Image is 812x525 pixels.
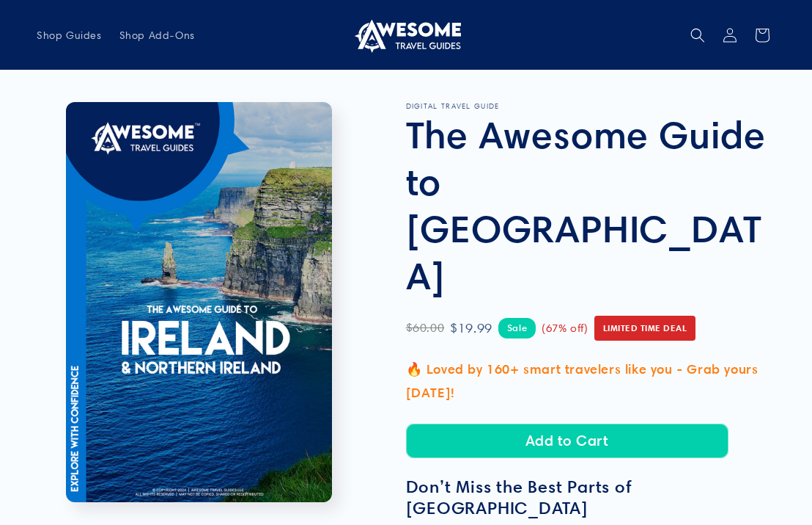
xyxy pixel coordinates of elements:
[682,19,714,51] summary: Search
[406,111,775,299] h1: The Awesome Guide to [GEOGRAPHIC_DATA]
[594,316,696,341] span: Limited Time Deal
[28,20,111,51] a: Shop Guides
[498,318,536,338] span: Sale
[406,358,775,405] p: 🔥 Loved by 160+ smart travelers like you - Grab yours [DATE]!
[346,12,467,58] a: Awesome Travel Guides
[37,29,102,42] span: Shop Guides
[406,318,445,339] span: $60.00
[542,319,588,338] span: (67% off)
[406,477,775,519] h3: Don’t Miss the Best Parts of [GEOGRAPHIC_DATA]
[406,102,775,111] p: DIGITAL TRAVEL GUIDE
[119,29,195,42] span: Shop Add-Ons
[351,18,461,53] img: Awesome Travel Guides
[450,316,492,340] span: $19.99
[111,20,204,51] a: Shop Add-Ons
[406,424,728,458] button: Add to Cart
